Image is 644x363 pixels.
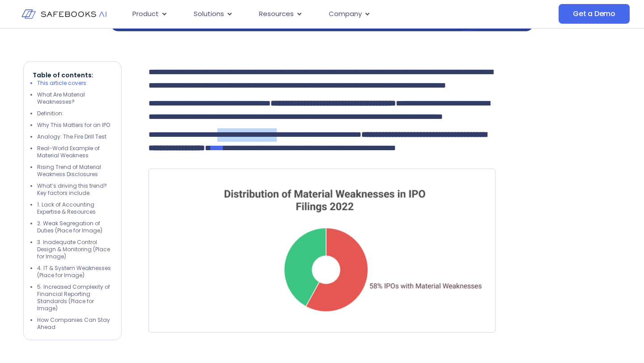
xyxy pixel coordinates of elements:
li: Rising Trend of Material Weakness Disclosures [37,164,112,178]
li: 4. IT & System Weaknesses (Place for Image) [37,265,112,279]
span: Resources [259,9,294,19]
li: Definition: [37,110,112,117]
li: 5. Increased Complexity of Financial Reporting Standards (Place for Image) [37,283,112,312]
div: Menu Toggle [125,5,490,23]
a: Get a Demo [559,4,630,24]
li: Real-World Example of Material Weakness [37,145,112,159]
span: Product [132,9,159,19]
li: 1. Lack of Accounting Expertise & Resources [37,201,112,215]
li: 2. Weak Segregation of Duties (Place for Image) [37,220,112,234]
span: Solutions [194,9,224,19]
span: Company [329,9,362,19]
li: What’s driving this trend? Key factors include: [37,182,112,197]
li: What Are Material Weaknesses? [37,91,112,106]
li: 3. Inadequate Control Design & Monitoring (Place for Image) [37,239,112,260]
nav: Menu [125,5,490,23]
li: Why This Matters for an IPO [37,122,112,129]
li: This article covers: [37,80,112,87]
p: Table of contents: [33,71,112,80]
span: Get a Demo [573,9,615,18]
li: How Companies Can Stay Ahead [37,317,112,331]
li: Analogy: The Fire Drill Test [37,133,112,140]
